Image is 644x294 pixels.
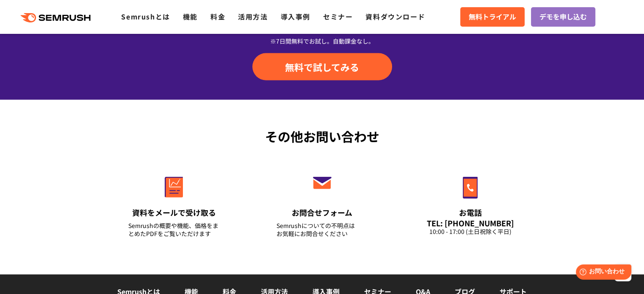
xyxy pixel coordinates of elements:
a: 導入事例 [281,11,310,22]
div: 資料をメールで受け取る [128,207,220,218]
div: お問合せフォーム [276,207,368,218]
a: 活用方法 [238,11,268,22]
a: 料金 [210,11,225,22]
div: Semrushの概要や機能、価格をまとめたPDFをご覧いただけます [128,222,220,238]
div: 10:00 - 17:00 (土日祝除く平日) [425,228,516,236]
span: デモを申し込む [539,11,587,22]
a: 資料をメールで受け取る Semrushの概要や機能、価格をまとめたPDFをご覧いただけます [111,159,238,248]
span: 無料トライアル [469,11,516,22]
a: セミナー [323,11,353,22]
a: 無料トライアル [460,7,525,27]
a: Semrushとは [121,11,170,22]
a: デモを申し込む [531,7,595,27]
div: TEL: [PHONE_NUMBER] [425,218,516,228]
a: 資料ダウンロード [365,11,425,22]
a: 無料で試してみる [252,53,392,80]
span: 無料で試してみる [285,60,359,73]
div: Semrushについての不明点は お気軽にお問合せください [276,222,368,238]
iframe: Help widget launcher [569,261,635,285]
div: その他お問い合わせ [100,127,544,146]
div: ※7日間無料でお試し。自動課金なし。 [100,37,544,45]
a: 機能 [183,11,198,22]
a: お問合せフォーム Semrushについての不明点はお気軽にお問合せください [259,159,386,248]
div: お電話 [425,207,516,218]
